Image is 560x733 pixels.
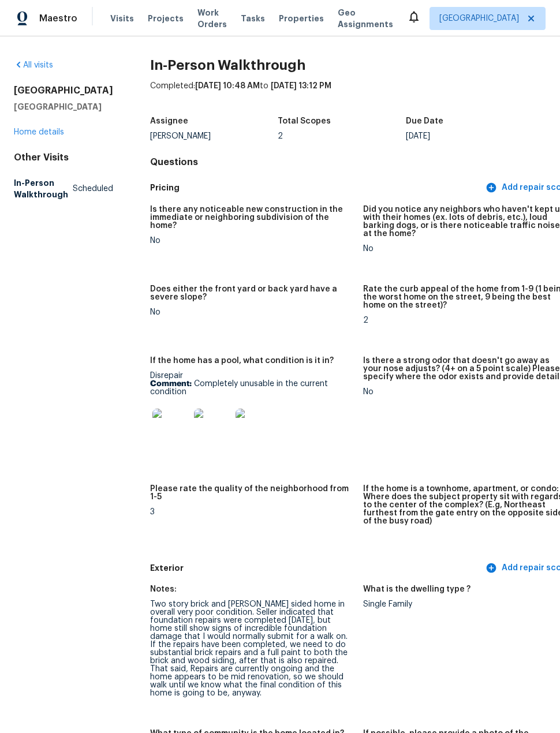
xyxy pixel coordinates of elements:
[279,13,324,24] span: Properties
[278,117,331,125] h5: Total Scopes
[150,372,354,452] div: Disrepair
[14,61,53,69] a: All visits
[241,14,265,23] span: Tasks
[14,152,113,163] div: Other Visits
[363,585,471,593] h5: What is the dwelling type ?
[150,508,354,516] div: 3
[150,357,334,365] h5: If the home has a pool, what condition is it in?
[150,585,177,593] h5: Notes:
[150,380,354,396] p: Completely unusable in the current condition
[73,183,113,195] span: Scheduled
[195,82,260,90] span: [DATE] 10:48 AM
[150,562,483,574] h5: Exterior
[14,101,113,113] h5: [GEOGRAPHIC_DATA]
[150,237,354,245] div: No
[14,177,73,200] h5: In-Person Walkthrough
[150,182,483,194] h5: Pricing
[14,85,113,96] h2: [GEOGRAPHIC_DATA]
[338,7,393,30] span: Geo Assignments
[271,82,331,90] span: [DATE] 13:12 PM
[406,132,533,140] div: [DATE]
[439,13,519,24] span: [GEOGRAPHIC_DATA]
[148,13,184,24] span: Projects
[39,13,77,24] span: Maestro
[14,173,113,205] a: In-Person WalkthroughScheduled
[150,132,278,140] div: [PERSON_NAME]
[197,7,227,30] span: Work Orders
[150,205,354,230] h5: Is there any noticeable new construction in the immediate or neighboring subdivision of the home?
[150,308,354,316] div: No
[150,485,354,501] h5: Please rate the quality of the neighborhood from 1-5
[150,285,354,301] h5: Does either the front yard or back yard have a severe slope?
[406,117,443,125] h5: Due Date
[14,128,64,136] a: Home details
[150,117,188,125] h5: Assignee
[150,600,354,697] div: Two story brick and [PERSON_NAME] sided home in overall very poor condition. Seller indicated tha...
[110,13,134,24] span: Visits
[150,380,192,388] b: Comment:
[278,132,405,140] div: 2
